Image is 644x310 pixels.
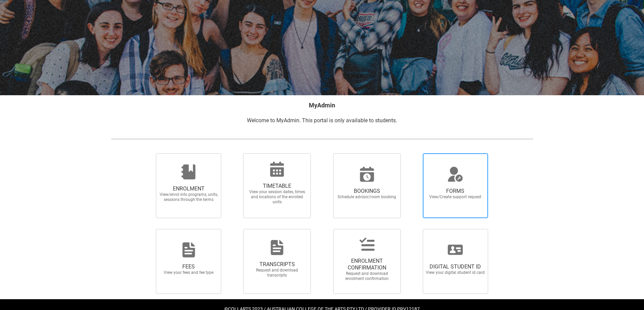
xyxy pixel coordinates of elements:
[425,195,485,200] span: View/Create support request
[159,270,218,275] span: View your fees and fee type
[247,117,397,124] span: Welcome to MyAdmin. This portal is only available to students.
[247,261,307,268] span: TRANSCRIPTS
[337,188,397,195] span: BOOKINGS
[247,189,307,205] span: View your session dates, times and locations of the enrolled units
[159,263,218,270] span: FEES
[425,270,485,275] span: View your digital student id card
[425,263,485,270] span: DIGITAL STUDENT ID
[337,271,397,281] span: Request and download enrolment confirmation
[337,258,397,271] span: ENROLMENT CONFIRMATION
[159,185,218,192] span: ENROLMENT
[159,192,218,202] span: View/enrol into programs, units, sessions through the terms
[247,183,307,189] span: TIMETABLE
[425,188,485,195] span: FORMS
[337,195,397,200] span: Schedule advisor/room booking
[111,101,533,110] h2: MyAdmin
[247,268,307,278] span: Request and download transcripts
